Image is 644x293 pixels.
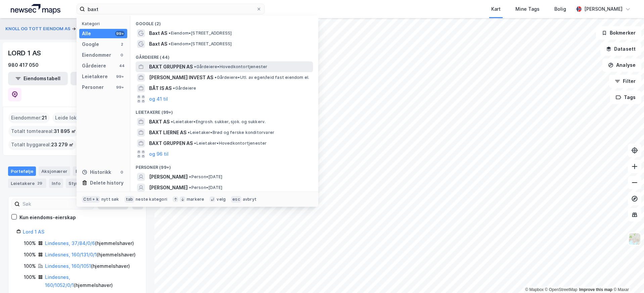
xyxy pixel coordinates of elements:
[149,63,193,71] span: BAXT GRUPPEN AS
[115,31,125,36] div: 99+
[187,197,204,202] div: markere
[85,4,256,14] input: Søk på adresse, matrikkel, gårdeiere, leietakere eller personer
[525,287,544,292] a: Mapbox
[171,119,266,125] span: Leietaker • Engrosh. sukker, sjok. og sukkerv.
[24,251,36,259] div: 100%
[149,150,169,158] button: og 96 til
[491,5,501,13] div: Kart
[194,64,196,69] span: •
[149,139,193,147] span: BAXT GRUPPEN AS
[45,273,138,289] div: ( hjemmelshaver )
[149,118,170,126] span: BAXT AS
[194,141,196,146] span: •
[90,179,124,187] div: Delete history
[169,41,171,46] span: •
[82,62,106,70] div: Gårdeiere
[82,51,111,59] div: Eiendommer
[628,233,641,245] img: Z
[119,169,125,175] div: 0
[82,168,111,176] div: Historikk
[188,130,274,135] span: Leietaker • Brød og ferske konditorvarer
[584,5,623,13] div: [PERSON_NAME]
[82,196,100,203] div: Ctrl + k
[39,166,70,176] div: Aksjonærer
[23,229,44,235] a: Lord 1 AS
[8,48,42,58] div: LORD 1 AS
[169,31,232,36] span: Eiendom • [STREET_ADDRESS]
[45,274,74,288] a: Lindesnes, 160/1052/0/1
[189,185,191,190] span: •
[82,72,108,81] div: Leietakere
[243,197,257,202] div: avbryt
[149,29,167,37] span: Baxt AS
[71,72,130,85] button: Leietakertabell
[149,40,167,48] span: Baxt AS
[609,75,641,88] button: Filter
[149,184,188,192] span: [PERSON_NAME]
[596,26,641,40] button: Bokmerker
[54,127,76,135] span: 31 895 ㎡
[169,31,171,36] span: •
[49,179,63,188] div: Info
[115,85,125,90] div: 99+
[125,196,135,203] div: tab
[45,240,95,246] a: Lindesnes, 37/84/0/6
[66,179,93,188] div: Styret
[24,239,36,247] div: 100%
[189,174,191,179] span: •
[171,119,173,124] span: •
[82,83,104,91] div: Personer
[149,129,186,137] span: BAXT LIERNE AS
[5,26,72,32] button: KNOLL OG TOTT EIENDOM AS
[45,251,136,259] div: ( hjemmelshaver )
[42,114,47,122] span: 21
[602,58,641,72] button: Analyse
[19,213,76,222] div: Kun eiendoms-eierskap
[45,262,130,270] div: ( hjemmelshaver )
[8,112,50,123] div: Eiendommer :
[217,197,226,202] div: velg
[194,64,267,69] span: Gårdeiere • Hovedkontortjenester
[8,72,68,85] button: Eiendomstabell
[11,4,60,14] img: logo.a4113a55bc3d86da70a041830d287a7e.svg
[169,41,232,47] span: Eiendom • [STREET_ADDRESS]
[82,21,127,26] div: Kategori
[173,86,196,91] span: Gårdeiere
[51,141,74,149] span: 23 279 ㎡
[8,139,76,150] div: Totalt byggareal :
[194,141,267,146] span: Leietaker • Hovedkontortjenester
[130,49,318,61] div: Gårdeiere (44)
[610,91,641,104] button: Tags
[189,185,222,190] span: Person • [DATE]
[215,75,217,80] span: •
[24,273,36,281] div: 100%
[8,126,79,137] div: Totalt tomteareal :
[189,174,222,180] span: Person • [DATE]
[45,252,97,257] a: Lindesnes, 160/131/0/1
[149,84,172,92] span: BÅT IS AS
[130,159,318,172] div: Personer (99+)
[188,130,190,135] span: •
[610,261,644,293] div: Kontrollprogram for chat
[130,16,318,28] div: Google (2)
[610,261,644,293] iframe: Chat Widget
[45,263,91,269] a: Lindesnes, 160/1051
[52,112,100,123] div: Leide lokasjoner :
[8,166,36,176] div: Portefølje
[119,63,125,68] div: 44
[8,61,39,69] div: 980 417 050
[101,197,119,202] div: nytt søk
[115,74,125,79] div: 99+
[149,74,213,82] span: [PERSON_NAME] INVEST AS
[515,5,540,13] div: Mine Tags
[545,287,578,292] a: OpenStreetMap
[231,196,241,203] div: esc
[119,52,125,58] div: 0
[36,180,44,187] div: 29
[579,287,612,292] a: Improve this map
[215,75,309,80] span: Gårdeiere • Utl. av egen/leid fast eiendom el.
[82,30,91,38] div: Alle
[24,262,36,270] div: 100%
[119,42,125,47] div: 2
[554,5,566,13] div: Bolig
